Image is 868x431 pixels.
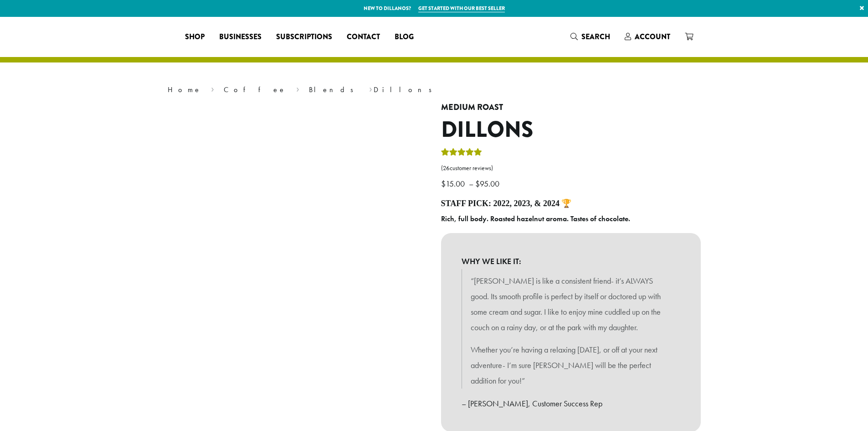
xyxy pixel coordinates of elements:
[441,103,701,113] h4: Medium Roast
[475,178,480,189] span: $
[178,30,212,44] a: Shop
[418,5,505,12] a: Get started with our best seller
[441,214,630,223] b: Rich, full body. Roasted hazelnut aroma. Tastes of chocolate.
[462,254,680,269] b: WHY WE LIKE IT:
[441,117,701,143] h1: Dillons
[211,81,214,95] span: ›
[276,31,332,43] span: Subscriptions
[441,178,467,189] bdi: 15.00
[309,85,360,94] a: Blends
[471,273,671,335] p: “[PERSON_NAME] is like a consistent friend- it’s ALWAYS good. Its smooth profile is perfect by it...
[441,178,446,189] span: $
[185,31,205,43] span: Shop
[369,81,372,95] span: ›
[635,31,670,42] span: Account
[443,164,450,172] span: 26
[441,199,701,209] h4: Staff Pick: 2022, 2023, & 2024 🏆
[347,31,380,43] span: Contact
[168,85,201,94] a: Home
[395,31,414,43] span: Blog
[469,178,473,189] span: –
[471,342,671,388] p: Whether you’re having a relaxing [DATE], or off at your next adventure- I’m sure [PERSON_NAME] wi...
[441,164,701,173] a: (26customer reviews)
[168,84,701,95] nav: Breadcrumb
[462,396,680,411] p: – [PERSON_NAME], Customer Success Rep
[581,31,610,42] span: Search
[224,85,286,94] a: Coffee
[563,29,617,44] a: Search
[296,81,299,95] span: ›
[219,31,262,43] span: Businesses
[441,147,482,161] div: Rated 5.00 out of 5
[475,178,502,189] bdi: 95.00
